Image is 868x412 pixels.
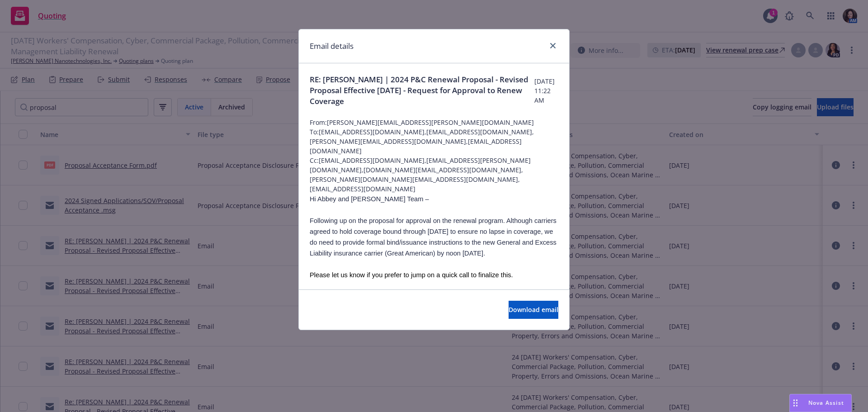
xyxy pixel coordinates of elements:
div: Drag to move [790,394,801,412]
button: Download email [509,301,558,319]
span: From: [PERSON_NAME][EMAIL_ADDRESS][PERSON_NAME][DOMAIN_NAME] [310,118,558,127]
span: RE: [PERSON_NAME] | 2024 P&C Renewal Proposal - Revised Proposal Effective [DATE] - Request for A... [310,74,534,107]
h1: Email details [310,40,354,52]
a: close [547,40,558,51]
button: Nova Assist [789,394,852,412]
span: Please let us know if you prefer to jump on a quick call to finalize this. [310,271,513,279]
span: Nova Assist [808,399,844,407]
span: Download email [509,305,558,314]
span: Cc: [EMAIL_ADDRESS][DOMAIN_NAME],[EMAIL_ADDRESS][PERSON_NAME][DOMAIN_NAME],[DOMAIN_NAME][EMAIL_AD... [310,156,558,194]
span: [DATE] 11:22 AM [534,76,558,105]
span: To: [EMAIL_ADDRESS][DOMAIN_NAME],[EMAIL_ADDRESS][DOMAIN_NAME],[PERSON_NAME][EMAIL_ADDRESS][DOMAIN... [310,127,558,156]
span: Hi Abbey and [PERSON_NAME] Team – [310,195,429,203]
span: Following up on the proposal for approval on the renewal program. Although carriers agreed to hol... [310,217,557,257]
